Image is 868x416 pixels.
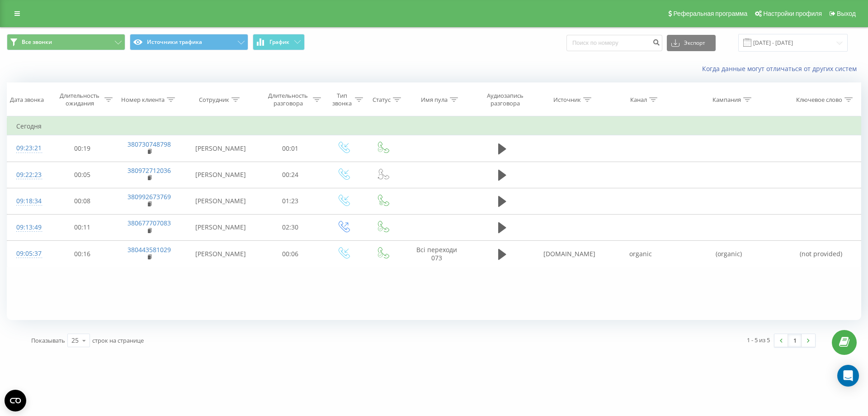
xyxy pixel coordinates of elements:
[49,188,115,214] td: 00:08
[253,34,305,50] button: График
[534,241,605,267] td: [DOMAIN_NAME]
[121,96,165,104] div: Номер клиента
[184,188,257,214] td: [PERSON_NAME]
[479,92,532,107] div: Аудиозапись разговора
[702,64,861,73] a: Когда данные могут отличаться от других систем
[184,162,257,188] td: [PERSON_NAME]
[605,241,676,267] td: organic
[788,334,802,347] a: 1
[16,166,40,184] div: 09:22:23
[199,96,229,104] div: Сотрудник
[7,117,861,135] td: Сегодня
[5,390,26,411] button: Open CMP widget
[269,39,289,45] span: График
[127,219,171,227] a: 380677707083
[257,135,323,162] td: 00:01
[837,10,856,17] span: Выход
[402,241,471,267] td: Всі переходи 073
[782,241,861,267] td: (not provided)
[184,214,257,240] td: [PERSON_NAME]
[747,335,770,344] div: 1 - 5 из 5
[49,214,115,240] td: 00:11
[257,241,323,267] td: 00:06
[676,241,782,267] td: (organic)
[130,34,248,50] button: Источники трафика
[421,96,448,104] div: Имя пула
[184,135,257,162] td: [PERSON_NAME]
[553,96,581,104] div: Источник
[331,92,353,107] div: Тип звонка
[16,139,40,157] div: 09:23:21
[127,245,171,254] a: 380443581029
[16,192,40,210] div: 09:18:34
[796,96,842,104] div: Ключевое слово
[763,10,822,17] span: Настройки профиля
[16,219,40,236] div: 09:13:49
[127,192,171,201] a: 380992673769
[127,140,171,148] a: 380730748798
[373,96,391,104] div: Статус
[265,92,311,107] div: Длительность разговора
[49,162,115,188] td: 00:05
[712,96,741,104] div: Кампания
[16,245,40,263] div: 09:05:37
[566,35,662,51] input: Поиск по номеру
[127,166,171,175] a: 380972712036
[667,35,716,51] button: Экспорт
[10,96,44,104] div: Дата звонка
[184,241,257,267] td: [PERSON_NAME]
[31,336,65,344] span: Показывать
[49,135,115,162] td: 00:19
[57,92,103,107] div: Длительность ожидания
[22,38,52,46] span: Все звонки
[257,188,323,214] td: 01:23
[7,34,125,50] button: Все звонки
[71,336,79,345] div: 25
[673,10,747,17] span: Реферальная программа
[837,365,859,387] div: Open Intercom Messenger
[630,96,647,104] div: Канал
[92,336,144,344] span: строк на странице
[49,241,115,267] td: 00:16
[257,162,323,188] td: 00:24
[257,214,323,240] td: 02:30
